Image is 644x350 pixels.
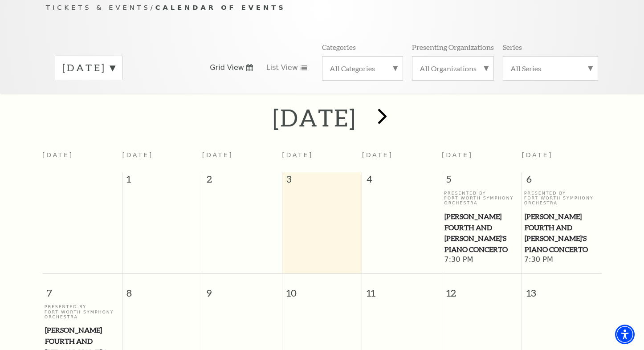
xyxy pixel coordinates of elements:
[62,61,115,75] label: [DATE]
[45,304,120,319] p: Presented By Fort Worth Symphony Orchestra
[273,103,357,132] h2: [DATE]
[155,4,286,11] span: Calendar of Events
[442,151,473,159] span: [DATE]
[503,42,522,52] p: Series
[122,172,202,190] span: 1
[330,64,395,73] label: All Categories
[282,274,362,305] span: 10
[122,151,153,159] span: [DATE]
[522,151,553,159] span: [DATE]
[202,151,233,159] span: [DATE]
[525,211,599,255] span: [PERSON_NAME] Fourth and [PERSON_NAME]'s Piano Concerto
[210,63,244,73] span: Grid View
[266,63,298,73] span: List View
[202,274,281,305] span: 9
[522,274,602,305] span: 13
[444,211,519,255] span: [PERSON_NAME] Fourth and [PERSON_NAME]'s Piano Concerto
[202,172,281,190] span: 2
[362,172,441,190] span: 4
[615,325,635,344] div: Accessibility Menu
[362,274,441,305] span: 11
[282,151,313,159] span: [DATE]
[420,64,486,73] label: All Organizations
[362,151,393,159] span: [DATE]
[46,4,151,11] span: Tickets & Events
[365,102,398,134] button: next
[412,42,494,52] p: Presenting Organizations
[524,191,599,206] p: Presented By Fort Worth Symphony Orchestra
[444,255,519,265] span: 7:30 PM
[42,146,122,172] th: [DATE]
[442,274,522,305] span: 12
[282,172,362,190] span: 3
[444,191,519,206] p: Presented By Fort Worth Symphony Orchestra
[46,2,598,13] p: /
[42,274,122,305] span: 7
[322,42,356,52] p: Categories
[122,274,202,305] span: 8
[524,255,599,265] span: 7:30 PM
[522,172,602,190] span: 6
[442,172,522,190] span: 5
[510,64,591,73] label: All Series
